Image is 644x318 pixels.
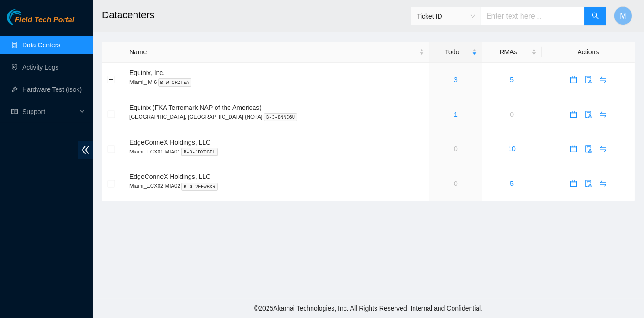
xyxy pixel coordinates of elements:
button: Expand row [108,180,115,187]
a: 1 [454,111,458,118]
p: [GEOGRAPHIC_DATA], [GEOGRAPHIC_DATA] {NOTA} [129,113,424,121]
span: swap [596,76,610,83]
a: Activity Logs [22,64,59,71]
a: 0 [454,180,458,187]
th: Actions [542,42,635,63]
a: Akamai TechnologiesField Tech Portal [7,17,74,29]
button: swap [596,107,611,122]
span: calendar [567,111,580,118]
input: Enter text here... [481,7,585,25]
a: Data Centers [22,41,60,49]
span: search [592,12,599,21]
span: Ticket ID [417,9,475,23]
img: Akamai Technologies [7,9,47,25]
span: audit [581,180,595,187]
a: calendar [566,145,581,153]
span: swap [596,145,610,153]
span: swap [596,180,610,187]
span: audit [581,145,595,153]
a: 0 [454,145,458,153]
p: Miami_ECX01 MIA01 [129,147,424,156]
a: calendar [566,76,581,83]
span: Equinix (FKA Terremark NAP of the Americas) [129,104,261,111]
span: Support [22,102,77,121]
a: 10 [508,145,516,153]
a: 0 [510,111,514,118]
button: audit [581,176,596,191]
button: calendar [566,72,581,87]
button: search [584,7,606,25]
a: audit [581,180,596,187]
button: swap [596,176,611,191]
button: swap [596,72,611,87]
button: calendar [566,141,581,156]
span: audit [581,111,595,118]
span: audit [581,76,595,83]
span: Equinix, Inc. [129,69,165,76]
span: calendar [567,145,580,153]
button: Expand row [108,76,115,83]
span: M [620,10,626,22]
a: swap [596,111,611,118]
button: Expand row [108,111,115,118]
span: calendar [567,76,580,83]
a: audit [581,111,596,118]
a: calendar [566,111,581,118]
a: Hardware Test (isok) [22,86,82,93]
span: EdgeConneX Holdings, LLC [129,173,210,180]
button: calendar [566,176,581,191]
kbd: B-3-1DXOGTL [181,148,218,156]
span: Field Tech Portal [15,16,74,25]
button: audit [581,72,596,87]
a: audit [581,145,596,153]
kbd: B-W-CRZTEA [158,78,191,87]
a: 3 [454,76,458,83]
footer: © 2025 Akamai Technologies, Inc. All Rights Reserved. Internal and Confidential. [93,299,644,318]
a: swap [596,76,611,83]
a: 5 [510,180,514,187]
button: audit [581,107,596,122]
a: 5 [510,76,514,83]
button: audit [581,141,596,156]
button: swap [596,141,611,156]
span: double-left [78,141,93,159]
span: calendar [567,180,580,187]
button: M [614,6,632,25]
kbd: B-3-8NNC6U [264,113,297,121]
a: swap [596,145,611,153]
span: EdgeConneX Holdings, LLC [129,139,210,146]
kbd: B-G-2FEWBXR [181,183,218,191]
a: calendar [566,180,581,187]
button: calendar [566,107,581,122]
p: Miami_ MI6 [129,78,424,86]
a: audit [581,76,596,83]
a: swap [596,180,611,187]
span: swap [596,111,610,118]
span: read [11,108,18,115]
p: Miami_ECX02 MIA02 [129,182,424,190]
button: Expand row [108,145,115,153]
